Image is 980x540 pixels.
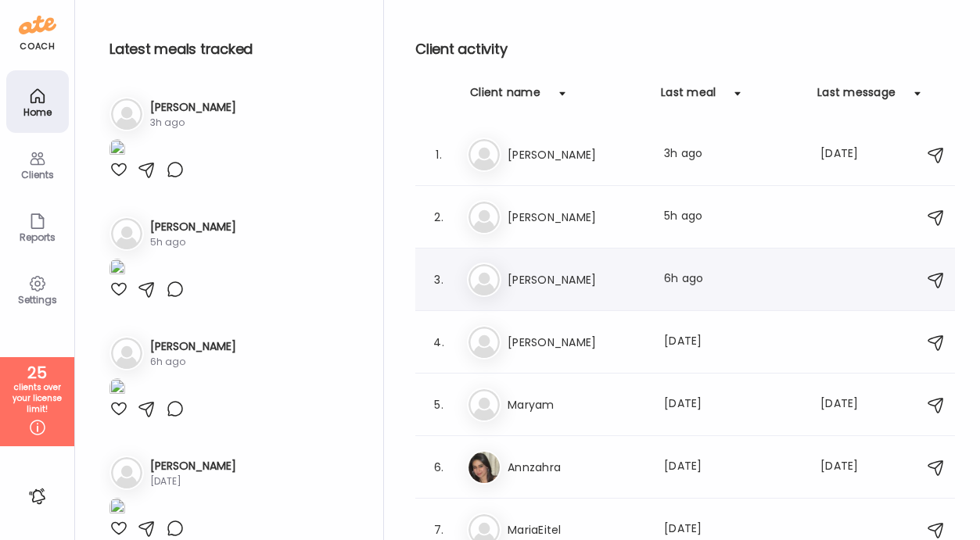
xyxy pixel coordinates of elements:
div: Settings [9,295,66,305]
img: avatars%2FqhHDn4XjxJVHWDvtl6RkNWap9aJ3 [468,452,500,483]
h3: Annzahra [508,458,645,477]
div: 3h ago [150,116,236,130]
img: ate [19,13,56,38]
div: 3. [429,270,448,289]
div: [DATE] [150,474,236,488]
div: 25 [5,363,69,382]
div: 2. [429,208,448,227]
h3: [PERSON_NAME] [508,145,645,164]
div: [DATE] [820,145,881,164]
h3: [PERSON_NAME] [508,333,645,352]
h3: [PERSON_NAME] [508,270,645,289]
div: [DATE] [820,395,881,414]
img: bg-avatar-default.svg [111,98,142,130]
h3: [PERSON_NAME] [508,208,645,227]
img: bg-avatar-default.svg [468,202,500,233]
h3: [PERSON_NAME] [150,99,236,116]
img: bg-avatar-default.svg [468,264,500,295]
div: 6h ago [150,355,236,369]
div: Clients [9,170,66,180]
div: 7. [429,520,448,539]
div: 6. [429,458,448,477]
img: images%2FiL1hhzvZx3MtYCQDQtvCNG11kH33%2FJXbkhzyxudDqQUltyqL8%2FCMeqYuZm4gZ3Jgcu0da1_1080 [109,498,125,519]
div: 6h ago [664,270,802,289]
h3: Maryam [508,395,645,414]
div: [DATE] [664,333,802,352]
div: 5. [429,395,448,414]
div: 5h ago [150,235,236,249]
img: bg-avatar-default.svg [111,338,142,369]
div: 1. [429,145,448,164]
img: bg-avatar-default.svg [111,218,142,249]
div: [DATE] [664,395,802,414]
h2: Latest meals tracked [109,38,358,61]
div: Last meal [661,84,716,109]
h3: [PERSON_NAME] [150,219,236,235]
div: coach [20,40,55,53]
img: images%2FNvdWi2XNZsdw9jPgzia14fM3VbH2%2F2MGSbwdzK2AADWFyhH3Q%2F196PL33sayAx046wokes_1080 [109,139,125,160]
div: Home [9,107,66,117]
img: bg-avatar-default.svg [111,457,142,488]
div: [DATE] [664,458,802,477]
div: Reports [9,232,66,242]
img: bg-avatar-default.svg [468,139,500,170]
img: bg-avatar-default.svg [468,389,500,420]
h3: [PERSON_NAME] [150,458,236,474]
div: Client name [470,84,540,109]
div: 4. [429,333,448,352]
h3: [PERSON_NAME] [150,338,236,355]
h3: MariaEitel [508,520,645,539]
img: images%2Ftq8w4AGcnPd8RBXMZnMG3kW01II2%2FlU96ELv7O6lKtBcv4bby%2FExZ9zOgr2xY71yHIf2xv_1080 [109,259,125,280]
div: 3h ago [664,145,802,164]
div: clients over your license limit! [5,382,69,415]
div: [DATE] [664,520,802,539]
img: images%2FSyrGBYAVVvbbqagpCtJKyRqPwrD3%2FgHTwpD0NCkLn7DaxDWaq%2FhM8BTpeN6xwRaUZN4h9U_240 [109,378,125,399]
div: 5h ago [664,208,802,227]
h2: Client activity [415,38,955,61]
div: Last message [817,84,896,109]
div: [DATE] [820,458,881,477]
img: bg-avatar-default.svg [468,327,500,358]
